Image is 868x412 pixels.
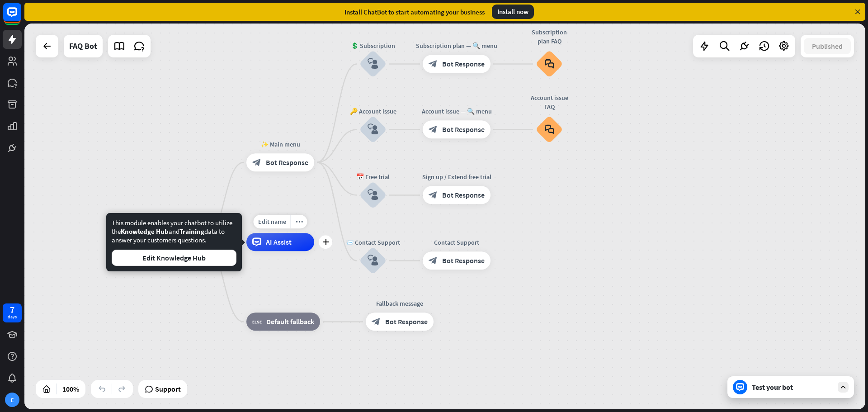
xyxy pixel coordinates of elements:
[266,317,314,327] span: Default fallback
[442,60,485,69] span: Bot Response
[346,107,400,116] div: 🔑 Account issue
[442,256,485,265] span: Bot Response
[372,317,381,327] i: block_bot_response
[545,125,554,135] i: block_faq
[121,227,169,236] span: Knowledge Hub
[240,140,321,149] div: ✨ Main menu
[368,256,378,266] i: block_user_input
[69,35,97,57] div: FAQ Bot
[416,42,497,51] div: Subscription plan — 🔍 menu
[7,4,34,31] button: Open LiveChat chat widget
[346,238,400,247] div: 📨 Contact Support
[416,173,497,182] div: Sign up / Extend free trial
[442,191,485,200] span: Bot Response
[429,256,438,265] i: block_bot_response
[155,382,181,396] span: Support
[429,60,438,69] i: block_bot_response
[112,250,236,266] button: Edit Knowledge Hub
[545,59,554,69] i: block_faq
[344,8,485,16] div: Install ChatBot to start automating your business
[346,173,400,182] div: 📅 Free trial
[266,158,308,167] span: Bot Response
[8,314,17,320] div: days
[429,191,438,200] i: block_bot_response
[529,28,570,46] div: Subscription plan FAQ
[10,306,14,314] div: 7
[368,124,378,135] i: block_user_input
[429,125,438,134] i: block_bot_response
[3,303,22,322] a: 7 days
[346,42,400,51] div: 💲 Subscription
[492,5,534,19] div: Install now
[252,317,262,327] i: block_fallback
[252,158,261,167] i: block_bot_response
[442,125,485,134] span: Bot Response
[60,382,82,396] div: 100%
[5,393,19,407] div: E
[266,237,292,246] span: AI Assist
[258,218,286,226] span: Edit name
[529,94,570,112] div: Account issue FAQ
[416,107,497,116] div: Account issue — 🔍 menu
[296,218,303,225] i: more_horiz
[416,238,497,247] div: Contact Support
[385,317,428,327] span: Bot Response
[179,227,204,236] span: Training
[804,38,851,54] button: Published
[368,59,378,70] i: block_user_input
[322,239,329,245] i: plus
[112,218,236,266] div: This module enables your chatbot to utilize the and data to answer your customers questions.
[752,383,833,392] div: Test your bot
[359,299,440,308] div: Fallback message
[368,190,378,201] i: block_user_input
